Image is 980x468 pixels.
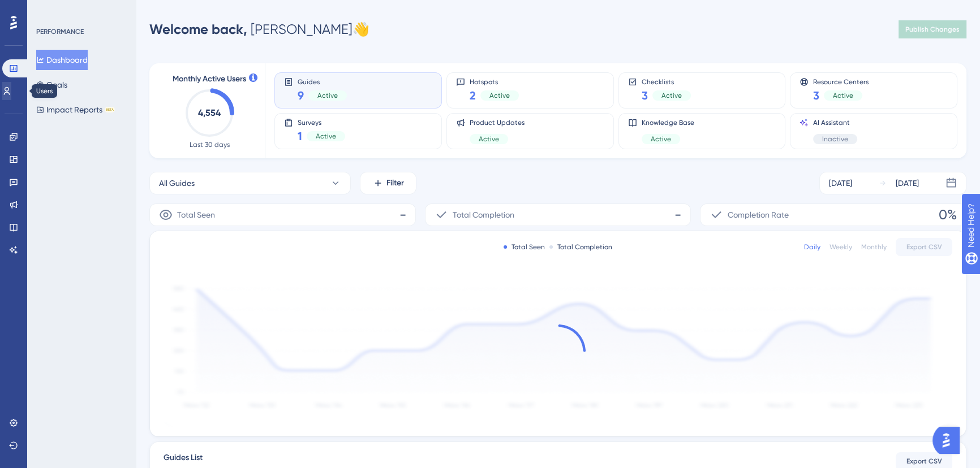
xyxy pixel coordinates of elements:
span: Export CSV [906,242,942,252]
span: Active [651,135,671,144]
button: All Guides [149,172,351,194]
span: 3 [813,88,819,103]
span: Product Updates [470,118,525,127]
text: 4,554 [198,107,221,118]
span: Welcome back, [149,21,247,37]
div: Weekly [829,242,852,252]
div: Monthly [861,242,887,252]
span: Filter [386,176,404,190]
span: 3 [642,88,648,103]
span: - [674,206,681,224]
span: 1 [298,128,302,144]
span: Guides [298,77,347,85]
span: Completion Rate [728,208,789,222]
span: Need Help? [27,3,71,16]
span: Resource Centers [813,77,869,85]
div: Total Completion [549,242,612,252]
span: Total Seen [177,208,215,222]
span: Last 30 days [190,140,230,149]
span: Monthly Active Users [173,72,246,86]
button: Impact ReportsBETA [36,99,115,120]
span: Active [661,91,682,100]
span: Inactive [822,135,848,144]
span: 0% [939,206,957,224]
span: Active [489,91,510,100]
span: AI Assistant [813,118,857,127]
button: Filter [360,172,416,194]
span: Knowledge Base [642,118,694,127]
span: 2 [470,88,476,103]
span: - [399,206,406,224]
span: Hotspots [470,77,519,85]
span: All Guides [159,176,195,190]
div: Daily [804,242,820,252]
span: Checklists [642,77,691,85]
div: [PERSON_NAME] 👋 [149,20,369,38]
div: BETA [105,107,115,112]
button: Publish Changes [899,20,966,38]
span: Active [833,91,853,100]
div: Total Seen [504,242,545,252]
span: Publish Changes [905,25,960,34]
span: Total Completion [453,208,514,222]
button: Export CSV [896,238,952,256]
button: Dashboard [36,50,88,70]
div: [DATE] [896,176,919,190]
span: 9 [298,88,304,103]
span: Active [316,132,336,141]
span: Active [479,135,499,144]
div: PERFORMANCE [36,27,84,36]
span: Active [317,91,338,100]
button: Goals [36,75,67,95]
span: Export CSV [906,457,942,466]
iframe: UserGuiding AI Assistant Launcher [932,423,966,457]
div: [DATE] [829,176,852,190]
span: Surveys [298,118,345,126]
